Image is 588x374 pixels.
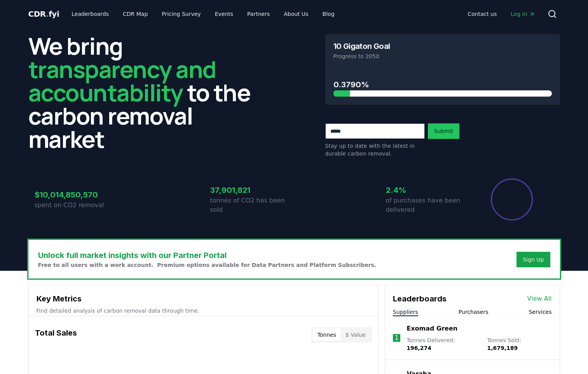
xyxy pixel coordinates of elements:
p: Stay up to date with the latest in durable carbon removal. [325,142,425,158]
h3: 37,901,821 [210,184,294,196]
span: . [46,9,49,19]
button: Purchasers [459,308,489,316]
p: tonnes of CO2 has been sold [210,196,294,215]
a: CDR Map [117,7,154,21]
span: CDR fyi [28,9,59,19]
a: Blog [316,7,341,21]
button: Submit [428,123,460,139]
a: CDR.fyi [28,9,59,19]
p: spent on CO2 removal [35,201,119,210]
a: About Us [277,7,314,21]
a: Partners [241,7,276,21]
h3: 0.3790% [333,79,552,90]
p: of purchases have been delivered [386,196,470,215]
span: 196,274 [407,345,431,351]
button: Sign Up [516,252,550,267]
font: We bring to the carbon removal market [28,30,251,155]
h3: Unlock full market insights with our Partner Portal [38,249,377,261]
a: Sign Up [523,256,544,263]
span: 1,679,189 [487,345,518,351]
span: transparency and accountability [28,53,216,108]
button: Services [529,308,551,316]
a: Contact us [461,7,503,21]
p: Find detailed analysis of carbon removal data through time. [37,307,370,315]
h3: 10 Gigaton Goal [333,42,390,50]
a: Log in [504,7,541,21]
h3: $10,014,850,570 [35,189,119,201]
a: Exomad Green [407,324,457,333]
h3: Key Metrics [37,293,370,305]
button: $ Value [341,329,370,341]
nav: Main [65,7,340,21]
div: Percentage of sales delivered [490,178,534,221]
h3: Leaderboards [393,293,447,305]
a: Events [209,7,239,21]
a: Pricing Survey [155,7,207,21]
font: Tonnes Sold : [487,337,521,351]
h3: Total Sales [35,327,77,343]
p: 1 [394,333,398,343]
p: Progress to 2050 [333,52,552,60]
a: Leaderboards [65,7,115,21]
font: Tonnes Delivered : [407,337,455,351]
nav: Main [461,7,541,21]
h3: 2.4% [386,184,470,196]
p: Free to all users with a work account. Premium options available for Data Partners and Platform S... [38,261,377,269]
a: View All [527,294,552,303]
button: Tonnes [313,329,341,341]
font: Log in [511,11,527,17]
button: Suppliers [393,308,418,316]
